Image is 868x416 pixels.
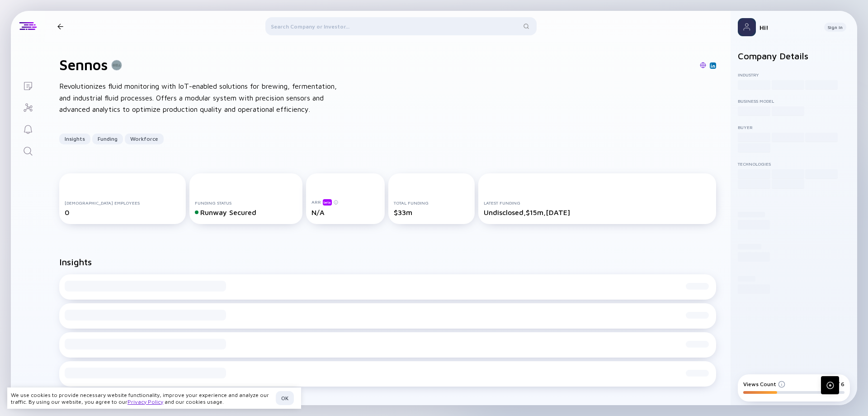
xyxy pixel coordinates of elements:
div: Total Funding [394,200,469,206]
div: [DEMOGRAPHIC_DATA] Employees [65,200,180,206]
a: Reminders [11,118,45,139]
div: 2/ 6 [834,381,844,387]
a: Investor Map [11,96,45,118]
div: Latest Funding [484,200,711,206]
img: Profile Picture [738,18,756,36]
div: Revolutionizes fluid monitoring with IoT-enabled solutions for brewing, fermentation, and industr... [59,81,349,115]
h2: Company Details [738,51,850,61]
h1: Sennos [59,56,108,73]
div: ARR [311,199,379,206]
a: Privacy Policy [127,398,163,405]
div: Business Model [738,98,850,104]
div: Buyer [738,124,850,130]
div: Industry [738,72,850,77]
div: We use cookies to provide necessary website functionality, improve your experience and analyze ou... [11,392,272,405]
div: Insights [59,132,90,146]
button: Insights [59,134,90,144]
a: Search [11,139,45,161]
div: Funding Status [195,200,297,206]
div: Views Count [743,381,785,387]
button: Sign In [824,23,846,32]
div: Workforce [125,132,164,146]
button: Workforce [125,134,164,144]
h2: Insights [59,257,92,267]
div: Funding [92,132,123,146]
button: OK [276,391,294,405]
div: Technologies [738,161,850,167]
div: $33m [394,208,469,216]
div: beta [323,199,332,206]
div: Hi! [759,24,817,31]
div: Undisclosed, $15m, [DATE] [484,208,711,216]
div: 0 [65,208,180,216]
a: Lists [11,74,45,96]
img: Sennos Website [700,62,706,68]
div: N/A [311,208,379,216]
img: Sennos Linkedin Page [711,63,715,68]
div: Runway Secured [195,208,297,216]
button: Funding [92,134,123,144]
